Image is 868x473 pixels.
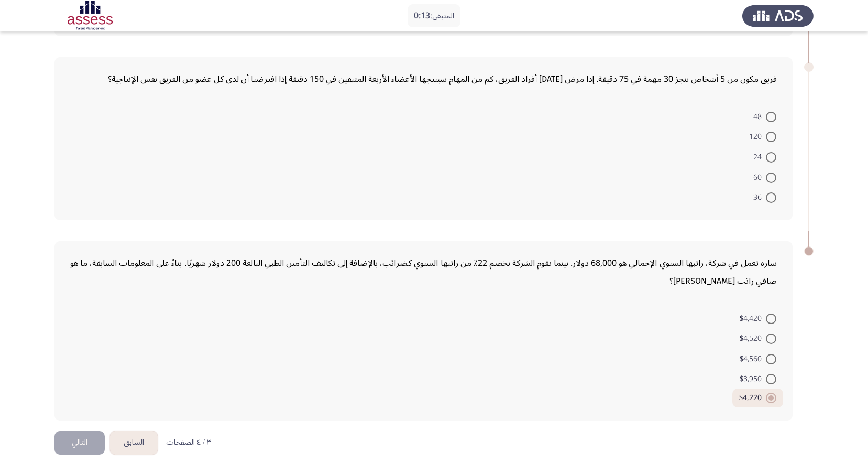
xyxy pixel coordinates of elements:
span: 24 [753,151,766,164]
p: المتبقي: [414,9,454,23]
button: load previous page [110,431,158,455]
span: $3,950 [740,373,766,385]
span: $4,520 [740,332,766,345]
button: load next page [54,431,105,455]
span: $4,420 [740,313,766,325]
span: 0:13 [414,7,430,25]
img: Assess Talent Management logo [742,1,814,30]
p: ٣ / ٤ الصفحات [166,438,211,447]
span: 60 [753,171,766,184]
span: 36 [753,191,766,204]
div: فريق مكون من 5 أشخاص ينجز 30 مهمة في 75 دقيقة. إذا مرض [DATE] أفراد الفريق، كم من المهام سينتجها ... [70,70,777,88]
div: سارة تعمل في شركة، راتبها السنوي الإجمالي هو 68,000 دولار. بينما تقوم الشركة بخصم 22٪ من راتبها ا... [70,254,777,290]
span: 48 [753,111,766,123]
img: Assessment logo of ASSESS Focus 4 Modules (EN/AR) - RME - Intermediate [54,1,126,30]
span: $4,560 [740,353,766,365]
span: $4,220 [739,392,766,404]
span: 120 [749,131,766,143]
